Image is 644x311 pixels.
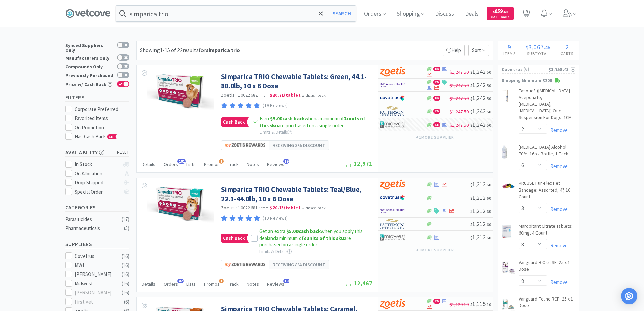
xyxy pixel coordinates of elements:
div: . [521,44,555,50]
div: First Vet [75,298,117,306]
div: Drop Shipped [75,179,120,187]
span: Sort [468,45,489,56]
a: Easotic® ([MEDICAL_DATA] Aceponate, [MEDICAL_DATA], [MEDICAL_DATA]) Otic Suspension For Dogs: 10Ml [519,88,575,124]
span: $ [493,9,495,14]
input: Search by item, sku, manufacturer, ingredient, size... [116,6,356,21]
span: Orders [164,281,178,287]
div: ( 16 ) [122,289,129,297]
img: a673e5ab4e5e497494167fe422e9a3ab.png [380,179,405,190]
span: CB [434,299,440,303]
span: Cash Back [221,234,246,242]
a: Remove [547,242,568,249]
span: · [236,92,237,98]
p: (19 Reviews) [263,102,288,109]
div: In Stock [75,160,120,169]
img: f6b2451649754179b5b4e0c70c3f7cb0_2.png [380,206,405,216]
img: f6b2451649754179b5b4e0c70c3f7cb0_2.png [380,80,405,90]
a: Simparica TRIO Chewable Tablets: Green, 44.1-88.0lb, 10 x 6 Dose [221,72,371,91]
div: Compounds Only [65,63,114,69]
span: Promos [204,161,220,168]
h5: Categories [65,204,129,212]
h5: Suppliers [65,240,129,248]
span: 1,115 [470,300,491,308]
div: [PERSON_NAME] [75,289,117,297]
span: 101 [177,159,186,164]
span: $1,247.50 [450,82,469,88]
div: $1,758.43 [548,66,575,73]
span: 10022682 [238,92,258,98]
div: [PERSON_NAME] [75,270,117,279]
span: Cash Back [221,118,246,126]
a: Remove [547,279,568,285]
span: 1,242 [470,81,491,89]
a: Zoetis [221,205,235,211]
div: ( 16 ) [122,270,129,279]
span: $ [470,302,472,307]
span: for [199,47,240,53]
span: ( 6 ) [523,66,548,73]
span: . 50 [486,83,491,88]
span: 659 [493,8,508,14]
span: . 63 [503,9,508,14]
span: 1,212 [470,207,491,215]
span: CB [434,109,440,113]
div: ( 5 ) [124,224,129,232]
img: f5e969b455434c6296c6d81ef179fa71_3.png [380,106,405,116]
span: $ [470,109,472,114]
a: Vanguard B Oral SF: 25 x 1 Dose [519,259,575,275]
span: . 60 [486,182,491,187]
div: Open Intercom Messenger [621,288,637,304]
a: Deals [462,11,481,17]
span: Cash Back [491,15,509,20]
a: KRUUSE Fun-Flex Pet Bandage: Assorted, 4", 10 Count [519,180,575,203]
span: . 60 [486,235,491,240]
span: $1,247.50 [450,69,469,75]
a: $659.63Cash Back [487,4,514,23]
img: fb1d7f61206841e8bb2a5f8b82ac4f43_605104.png [147,72,214,110]
a: Receiving 8% DISCOUNT [221,260,329,269]
span: 1,242 [470,107,491,115]
span: from [261,206,269,210]
h4: Carts [555,50,579,57]
span: 1,242 [470,94,491,102]
span: CB [434,80,440,84]
span: 10022681 [238,205,258,211]
div: Corporate Preferred [75,105,129,113]
span: 1,212 [470,233,491,241]
span: 2 [565,43,569,51]
div: ( 16 ) [122,261,129,269]
span: Orders [164,161,178,168]
span: $ [470,123,472,128]
div: Showing 1-15 of 22 results [140,46,240,55]
div: Manufacturers Only [65,54,114,60]
span: $ [470,182,472,187]
span: with cash back [302,206,326,210]
img: f5e969b455434c6296c6d81ef179fa71_3.png [380,219,405,229]
span: 1 [219,159,224,164]
strong: cash back [270,115,305,122]
span: CB [434,67,440,71]
a: Zoetis [221,92,235,98]
div: ( 17 ) [122,215,129,223]
span: 1,242 [470,68,491,75]
span: 9 [508,43,511,51]
span: $ [470,83,472,88]
span: $ [470,96,472,101]
span: with cash back [302,93,326,98]
span: . 50 [486,109,491,114]
span: $ [470,196,472,201]
span: $ [526,44,528,51]
strong: 3 units of this sku [260,115,365,129]
span: Track [228,161,239,168]
div: ( 16 ) [122,280,129,288]
div: On Allocation [75,170,120,178]
span: . 50 [486,123,491,128]
img: 652355934e334e56b31e337750f03128_605111.png [147,185,214,223]
a: Remove [547,163,568,170]
span: $ [470,222,472,227]
div: Price w/ Cash Back [65,81,114,87]
span: Earn [260,115,305,122]
div: ( 16 ) [122,252,129,260]
strong: $20.13 / tablet [270,205,301,211]
a: Simparica TRIO Chewable Tablets: Teal/Blue, 22.1-44.0lb, 10 x 6 Dose [221,185,371,203]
